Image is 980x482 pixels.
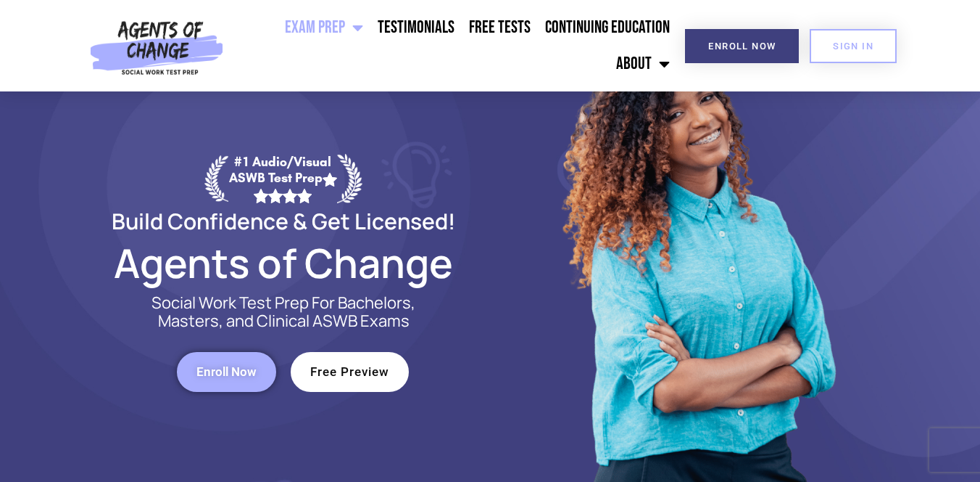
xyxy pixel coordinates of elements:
div: #1 Audio/Visual ASWB Test Prep [228,154,337,203]
span: SIGN IN [833,41,873,51]
span: Free Preview [310,366,389,378]
h2: Build Confidence & Get Licensed! [77,211,490,232]
nav: Menu [230,9,677,82]
span: Enroll Now [708,41,776,51]
a: SIGN IN [810,29,897,63]
a: Exam Prep [278,9,370,46]
span: Enroll Now [196,366,257,378]
p: Social Work Test Prep For Bachelors, Masters, and Clinical ASWB Exams [135,294,432,330]
a: Free Preview [291,352,409,392]
a: Testimonials [370,9,462,46]
a: Continuing Education [538,9,677,46]
h2: Agents of Change [77,246,490,279]
a: About [609,46,677,82]
a: Free Tests [462,9,538,46]
a: Enroll Now [685,29,799,63]
a: Enroll Now [177,352,276,392]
